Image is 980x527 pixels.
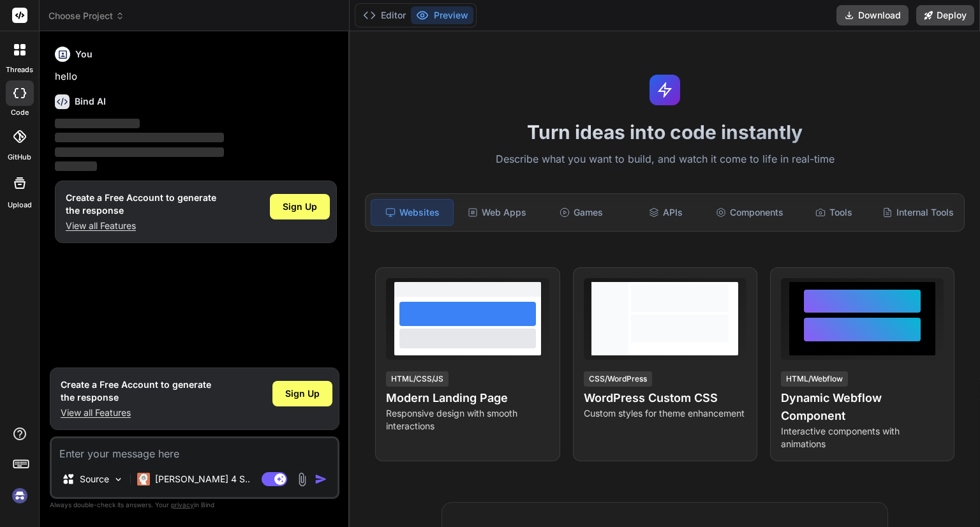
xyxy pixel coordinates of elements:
[55,70,337,84] p: hello
[9,485,31,507] img: signin
[584,371,652,387] div: CSS/WordPress
[386,371,449,387] div: HTML/CSS/JS
[709,199,791,226] div: Components
[295,472,309,487] img: attachment
[66,191,216,217] h1: Create a Free Account to generate the response
[781,389,944,425] h4: Dynamic Webflow Component
[55,161,97,171] span: ‌
[411,6,473,24] button: Preview
[75,48,93,61] h6: You
[916,5,974,26] button: Deploy
[137,473,150,486] img: Claude 4 Sonnet
[75,95,106,108] h6: Bind AI
[386,407,549,433] p: Responsive design with smooth interactions
[283,200,317,213] span: Sign Up
[836,5,909,26] button: Download
[113,474,124,485] img: Pick Models
[358,6,411,24] button: Editor
[386,389,549,407] h4: Modern Landing Page
[357,121,972,144] h1: Turn ideas into code instantly
[6,64,33,75] label: threads
[48,10,124,22] span: Choose Project
[877,199,959,226] div: Internal Tools
[8,200,32,211] label: Upload
[55,147,224,157] span: ‌
[793,199,875,226] div: Tools
[155,473,250,486] p: [PERSON_NAME] 4 S..
[584,407,746,420] p: Custom styles for theme enhancement
[625,199,706,226] div: APIs
[8,152,31,163] label: GitHub
[315,473,327,486] img: icon
[540,199,622,226] div: Games
[55,119,140,128] span: ‌
[171,501,194,508] span: privacy
[357,151,972,168] p: Describe what you want to build, and watch it come to life in real-time
[285,387,320,400] span: Sign Up
[80,473,109,486] p: Source
[55,133,224,142] span: ‌
[781,425,944,450] p: Interactive components with animations
[584,389,746,407] h4: WordPress Custom CSS
[456,199,538,226] div: Web Apps
[50,499,339,511] p: Always double-check its answers. Your in Bind
[61,378,211,404] h1: Create a Free Account to generate the response
[371,199,454,226] div: Websites
[61,406,211,419] p: View all Features
[781,371,848,387] div: HTML/Webflow
[66,219,216,232] p: View all Features
[11,107,29,118] label: code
